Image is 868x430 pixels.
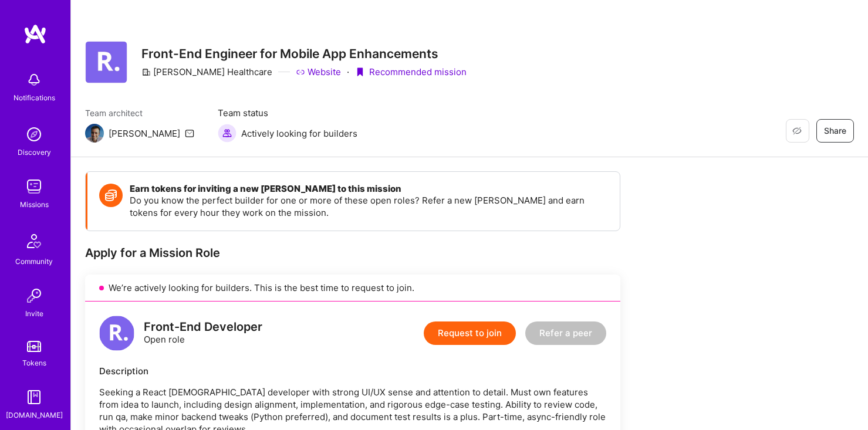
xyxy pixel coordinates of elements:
[141,67,151,77] i: icon CompanyGray
[18,146,51,158] div: Discovery
[130,194,608,219] p: Do you know the perfect builder for one or more of these open roles? Refer a new [PERSON_NAME] an...
[241,127,357,140] span: Actively looking for builders
[347,66,349,78] div: ·
[141,46,467,61] h3: Front-End Engineer for Mobile App Enhancements
[355,67,364,77] i: icon PurpleRibbon
[22,284,46,307] img: Invite
[85,107,194,119] span: Team architect
[185,128,194,138] i: icon Mail
[525,321,606,345] button: Refer a peer
[85,124,104,143] img: Team Architect
[218,124,237,143] img: Actively looking for builders
[22,68,46,92] img: bell
[6,409,63,421] div: [DOMAIN_NAME]
[130,184,608,194] h4: Earn tokens for inviting a new [PERSON_NAME] to this mission
[144,321,262,333] div: Front-End Developer
[22,175,46,198] img: teamwork
[99,184,123,207] img: Token icon
[141,66,272,78] div: [PERSON_NAME] Healthcare
[22,385,46,409] img: guide book
[25,307,43,320] div: Invite
[85,41,127,83] img: Company Logo
[99,316,134,351] img: logo
[22,357,46,369] div: Tokens
[20,198,49,211] div: Missions
[23,23,47,45] img: logo
[816,119,854,143] button: Share
[85,245,620,260] div: Apply for a Mission Role
[85,275,620,302] div: We’re actively looking for builders. This is the best time to request to join.
[22,123,46,146] img: discovery
[792,126,802,136] i: icon EyeClosed
[99,365,606,377] div: Description
[13,92,55,104] div: Notifications
[355,66,467,78] div: Recommended mission
[144,321,262,346] div: Open role
[824,125,846,137] span: Share
[27,341,41,352] img: tokens
[20,227,48,255] img: Community
[15,255,53,268] div: Community
[109,127,180,140] div: [PERSON_NAME]
[218,107,357,119] span: Team status
[424,321,516,345] button: Request to join
[296,66,341,78] a: Website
